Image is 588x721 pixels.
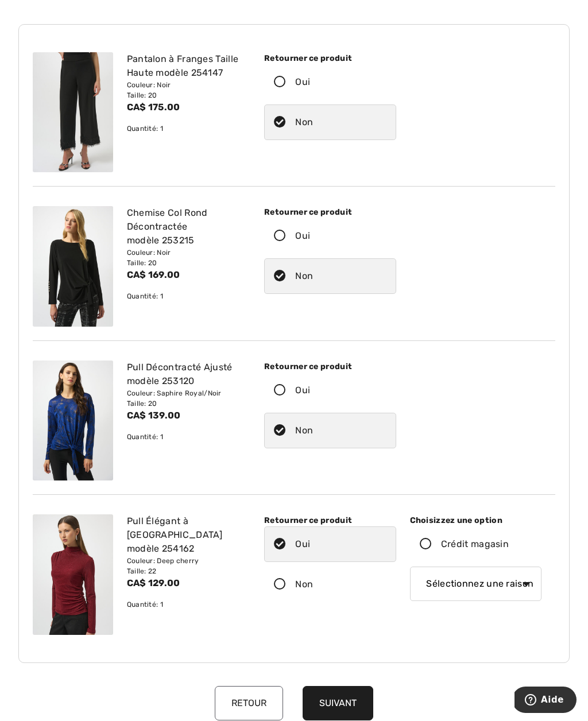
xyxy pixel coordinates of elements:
label: Oui [264,526,396,562]
div: Quantité: 1 [127,123,244,134]
button: Suivant [303,686,373,720]
div: Couleur: Noir [127,80,244,90]
div: Taille: 20 [127,398,244,409]
div: Couleur: Saphire Royal/Noir [127,388,244,398]
img: joseph-ribkoff-tops-deep-cherry_254162d_2_76fb_search.jpg [33,514,113,634]
div: Chemise Col Rond Décontractée modèle 253215 [127,206,244,247]
img: joseph-ribkoff-pants-black_254147a_1_328d_search.jpg [33,52,113,172]
label: Oui [264,64,396,100]
label: Oui [264,218,396,254]
img: joseph-ribkoff-tops-black_253215_3_fdc3_search.jpg [33,206,113,326]
label: Non [264,104,396,140]
div: Retourner ce produit [264,360,396,373]
label: Non [264,567,396,602]
label: Non [264,413,396,448]
label: Non [264,258,396,294]
div: Quantité: 1 [127,291,244,301]
div: Quantité: 1 [127,432,244,442]
div: Retourner ce produit [264,206,396,218]
div: Retourner ce produit [264,514,396,526]
div: Couleur: Deep cherry [127,556,244,566]
div: Taille: 20 [127,258,244,268]
div: Quantité: 1 [127,599,244,610]
div: Pull Décontracté Ajusté modèle 253120 [127,360,244,388]
button: Retour [215,686,283,720]
div: Taille: 22 [127,566,244,576]
div: CA$ 169.00 [127,268,244,282]
div: CA$ 175.00 [127,100,244,114]
img: joseph-ribkoff-tops-royal-sapphire-black_253120_5_95de_search.jpg [33,360,113,480]
div: CA$ 129.00 [127,576,244,590]
div: CA$ 139.00 [127,409,244,422]
div: Retourner ce produit [264,52,396,64]
div: Pantalon à Franges Taille Haute modèle 254147 [127,52,244,80]
label: Oui [264,373,396,408]
div: Taille: 20 [127,90,244,100]
div: Choisizzez une option [410,514,541,526]
div: Crédit magasin [441,537,509,551]
div: Pull Élégant à [GEOGRAPHIC_DATA] modèle 254162 [127,514,244,556]
iframe: Ouvre un widget dans lequel vous pouvez trouver plus d’informations [514,687,577,715]
div: Couleur: Noir [127,247,244,258]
